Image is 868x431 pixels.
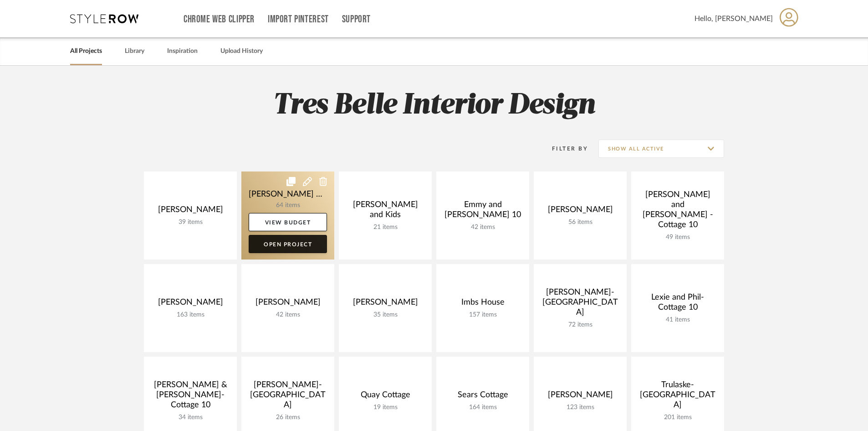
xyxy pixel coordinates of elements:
[151,218,230,226] div: 39 items
[541,287,619,321] div: [PERSON_NAME]- [GEOGRAPHIC_DATA]
[541,218,619,226] div: 56 items
[638,292,717,316] div: Lexie and Phil-Cottage 10
[444,297,522,311] div: Imbs House
[151,380,230,414] div: [PERSON_NAME] & [PERSON_NAME]-Cottage 10
[541,205,619,218] div: [PERSON_NAME]
[444,223,522,231] div: 42 items
[70,45,102,57] a: All Projects
[638,414,717,421] div: 201 items
[638,316,717,324] div: 41 items
[541,404,619,411] div: 123 items
[151,414,230,421] div: 34 items
[694,13,773,24] span: Hello, [PERSON_NAME]
[249,297,327,311] div: [PERSON_NAME]
[125,45,144,57] a: Library
[346,311,424,319] div: 35 items
[342,16,371,23] a: Support
[444,200,522,223] div: Emmy and [PERSON_NAME] 10
[268,16,329,23] a: Import Pinterest
[151,205,230,218] div: [PERSON_NAME]
[249,235,327,253] a: Open Project
[249,380,327,414] div: [PERSON_NAME]-[GEOGRAPHIC_DATA]
[346,223,424,231] div: 21 items
[540,144,588,153] div: Filter By
[167,45,198,57] a: Inspiration
[541,321,619,329] div: 72 items
[106,88,762,123] h2: Tres Belle Interior Design
[346,200,424,223] div: [PERSON_NAME] and Kids
[346,390,424,404] div: Quay Cottage
[249,311,327,319] div: 42 items
[346,404,424,411] div: 19 items
[346,297,424,311] div: [PERSON_NAME]
[444,390,522,404] div: Sears Cottage
[151,311,230,319] div: 163 items
[444,404,522,411] div: 164 items
[638,380,717,414] div: Trulaske-[GEOGRAPHIC_DATA]
[184,16,255,23] a: Chrome Web Clipper
[638,234,717,241] div: 49 items
[220,45,263,57] a: Upload History
[151,297,230,311] div: [PERSON_NAME]
[444,311,522,319] div: 157 items
[541,390,619,404] div: [PERSON_NAME]
[638,190,717,234] div: [PERSON_NAME] and [PERSON_NAME] -Cottage 10
[249,414,327,421] div: 26 items
[249,213,327,231] a: View Budget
